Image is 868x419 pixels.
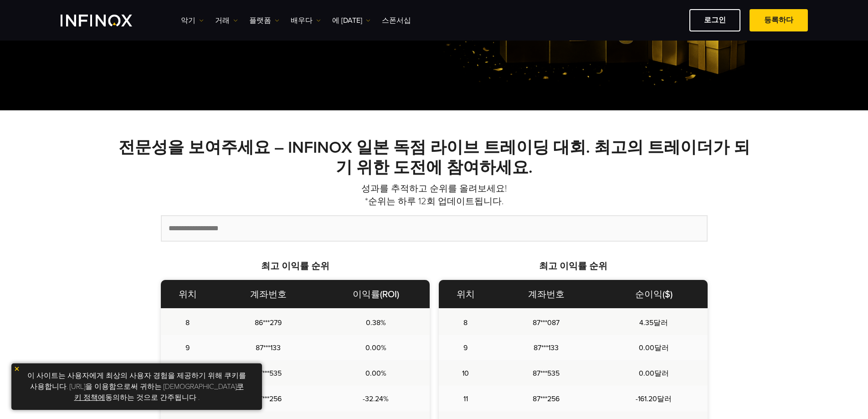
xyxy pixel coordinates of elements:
font: 계좌번호 [528,289,565,300]
font: 배우다 [291,16,313,25]
font: 동의하는 것으로 간주됩니다 . [105,393,200,402]
font: 위치 [457,289,475,300]
a: 등록하다 [750,9,808,31]
font: 로그인 [704,16,726,25]
font: 최고 이익률 순위 [539,261,607,272]
font: 최고 이익률 순위 [261,261,329,272]
font: 9 [185,343,190,352]
a: 스폰서십 [382,15,411,26]
font: 거래 [215,16,230,25]
a: INFINOX 로고 [61,15,154,26]
font: -32.24% [363,394,389,403]
font: 0.00달러 [639,343,669,352]
font: 0.00달러 [639,369,669,378]
a: 로그인 [689,9,740,31]
font: 에 [DATE] [332,16,362,25]
font: 4.35달러 [639,318,668,327]
font: 성과를 추적하고 순위를 올려보세요! [361,183,507,194]
font: 8 [463,318,467,327]
font: -161.20달러 [636,394,672,403]
font: 11 [463,394,468,403]
font: 0.00% [365,343,386,352]
font: 이익률(ROI) [353,289,399,300]
a: 에 [DATE] [332,15,370,26]
font: 10 [462,369,469,378]
a: 거래 [215,15,238,26]
font: 8 [185,318,190,327]
font: 이 사이트는 사용자에게 최상의 사용자 경험을 제공하기 위해 쿠키를 사용합니다. [URL]을 이용함으로써 귀하는 [DEMOGRAPHIC_DATA] [27,371,246,391]
font: 계좌번호 [250,289,287,300]
font: 플랫폼 [249,16,271,25]
font: 0.00% [365,369,386,378]
a: 악기 [181,15,204,26]
img: 노란색 닫기 아이콘 [14,366,20,372]
a: 배우다 [291,15,321,26]
font: 스폰서십 [382,16,411,25]
font: 0.38% [366,318,386,327]
font: 악기 [181,16,195,25]
font: 순이익($) [635,289,673,300]
font: 등록하다 [764,16,793,25]
font: 9 [463,343,467,352]
a: 플랫폼 [249,15,279,26]
font: 전문성을 보여주세요 – INFINOX 일본 독점 라이브 트레이딩 대회. 최고의 트레이더가 되기 위한 도전에 참여하세요. [118,138,750,177]
font: *순위는 하루 12회 업데이트됩니다. [365,196,503,207]
font: 위치 [179,289,197,300]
